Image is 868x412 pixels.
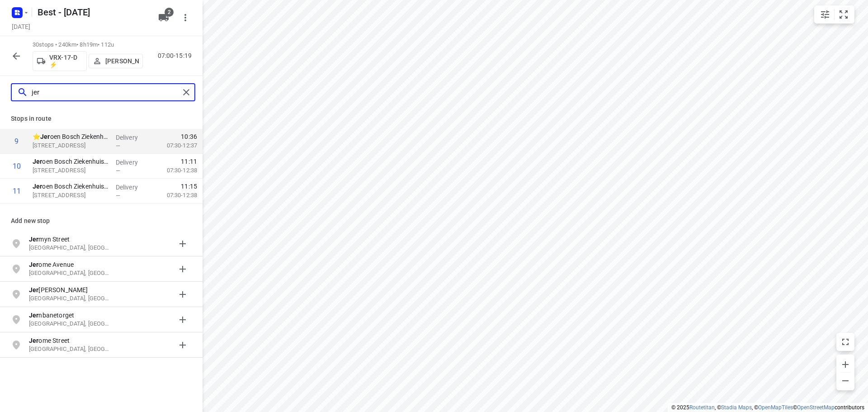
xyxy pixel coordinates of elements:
[29,285,112,294] p: [PERSON_NAME]
[29,345,112,354] p: Davao City, Davao del Sur, Philippines
[29,235,112,244] p: myn Street
[116,158,149,167] p: Delivery
[33,51,87,71] button: VRX-17-D ⚡
[165,8,174,17] span: 2
[29,244,112,252] p: [GEOGRAPHIC_DATA], [GEOGRAPHIC_DATA]
[8,21,34,32] h5: Project date
[671,404,864,411] li: © 2025 , © , © © contributors
[29,236,38,243] b: Jer
[89,54,143,68] button: [PERSON_NAME]
[116,183,149,192] p: Delivery
[13,187,21,195] div: 11
[34,5,151,19] h5: Best - [DATE]
[176,9,194,27] button: More
[721,404,752,411] a: Stadia Maps
[29,269,112,278] p: [GEOGRAPHIC_DATA], [GEOGRAPHIC_DATA], [GEOGRAPHIC_DATA]
[152,166,197,175] p: 07:30-12:38
[11,216,192,226] p: Add new stop
[33,141,108,150] p: Deutersestraat 1, 5223GV, 's-hertogenbosch, NL
[116,142,120,149] span: —
[29,336,112,345] p: ome Street
[29,294,112,303] p: [GEOGRAPHIC_DATA], [GEOGRAPHIC_DATA]
[11,114,192,123] p: Stops in route
[29,311,112,320] p: nbanetorget
[32,85,179,99] input: Add or search stops within route
[155,9,173,27] button: 2
[105,57,139,65] p: [PERSON_NAME]
[49,54,83,68] p: VRX-17-D ⚡
[181,182,197,191] span: 11:15
[33,191,108,200] p: Deutersestraat 1, 5223GV, 's-hertogenbosch, NL
[116,192,120,199] span: —
[40,133,50,140] b: Jer
[835,5,853,24] button: Fit zoom
[13,162,21,170] div: 10
[814,5,854,24] div: small contained button group
[33,166,108,175] p: Deutersestraat 1, 5223GV, 's-hertogenbosch, NL
[116,133,149,142] p: Delivery
[29,337,38,344] b: Jer
[181,132,197,141] span: 10:36
[29,261,38,268] b: Jer
[33,158,42,165] b: Jer
[33,157,108,166] p: Jeroen Bosch Ziekenhuis - Den Bosch - IC(Frank Bekkers)
[29,286,38,294] b: Jer
[152,141,197,150] p: 07:30-12:37
[14,137,19,146] div: 9
[33,132,108,141] p: ⭐ Jeroen Bosch Ziekenhuis – Den Bosch hoofdlocatie(Frank Bekkers)
[29,312,38,319] b: Jer
[816,5,834,24] button: Map settings
[33,41,143,49] p: 30 stops • 240km • 8h19m • 112u
[29,320,112,328] p: [GEOGRAPHIC_DATA], [GEOGRAPHIC_DATA]
[29,260,112,269] p: ome Avenue
[116,167,120,174] span: —
[797,404,835,411] a: OpenStreetMap
[758,404,793,411] a: OpenMapTiles
[33,182,108,191] p: Jeroen Bosch Ziekenhuis - Den Bosch - SEH(Frank Bekkers)
[689,404,715,411] a: Routetitan
[152,191,197,200] p: 07:30-12:38
[158,51,195,61] p: 07:00-15:19
[33,183,42,190] b: Jer
[181,157,197,166] span: 11:11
